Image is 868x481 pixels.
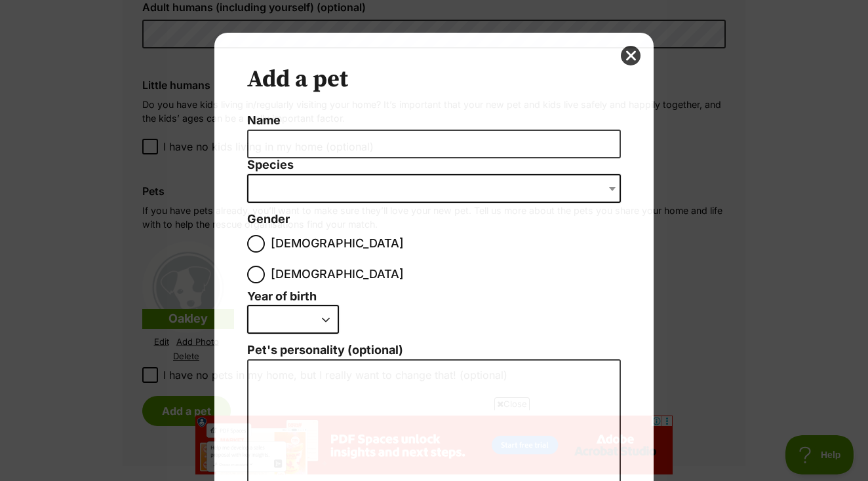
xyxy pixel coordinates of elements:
button: close [621,46,641,65]
span: [DEMOGRAPHIC_DATA] [271,266,404,283]
label: Pet's personality (optional) [247,344,621,357]
span: [DEMOGRAPHIC_DATA] [271,235,404,253]
img: consumer-privacy-logo.png [1,1,12,12]
label: Gender [247,213,290,226]
label: Species [247,158,621,172]
label: Name [247,114,621,128]
label: Year of birth [247,290,317,304]
h2: Add a pet [247,65,621,94]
